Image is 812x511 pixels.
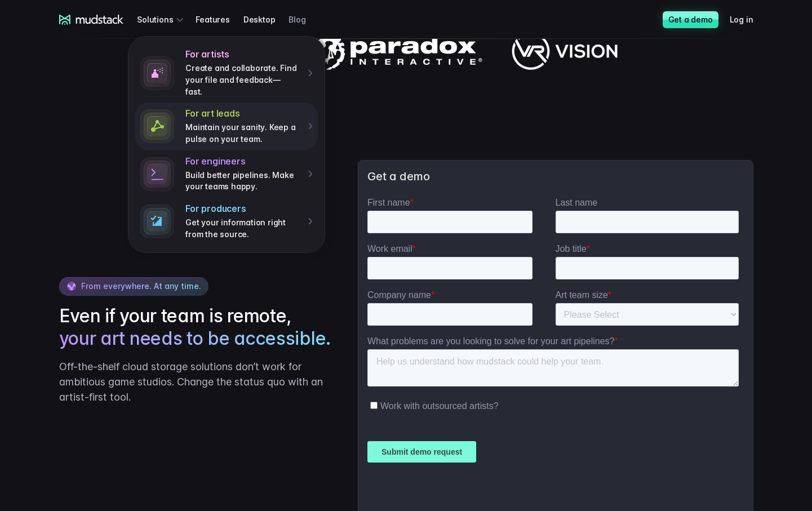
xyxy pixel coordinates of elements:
h4: For producers [185,203,299,215]
h3: Get a demo [367,170,743,184]
img: stylized terminal icon [140,205,174,238]
h4: For artists [185,48,299,60]
p: Build better pipelines. Make your teams happy. [185,170,299,193]
a: For art leadsMaintain your sanity. Keep a pulse on your team. [135,103,318,150]
a: For artistsCreate and collaborate. Find your file and feedback— fast. [135,43,318,103]
p: Create and collaborate. Find your file and feedback— fast. [185,63,299,97]
a: For engineersBuild better pipelines. Make your teams happy. [135,150,318,198]
div: Solutions [137,9,187,30]
a: Get a demo [663,11,718,28]
span: your art needs to be accessible. [59,327,331,350]
img: Logos of companies using mudstack. [195,33,618,70]
h2: Even if your team is remote, [59,305,336,350]
a: Desktop [243,9,289,30]
p: Off-the-shelf cloud storage solutions don’t work for ambitious game studios. Change the status qu... [59,359,336,405]
p: Get your information right from the source. [185,217,299,240]
a: Log in [730,9,767,30]
a: For producersGet your information right from the source. [135,198,318,245]
a: mudstack logo [59,15,124,25]
img: connected dots icon [140,109,174,143]
h4: For engineers [185,155,299,167]
img: stylized terminal icon [140,157,174,191]
span: From everywhere. At any time. [81,281,201,291]
h4: For art leads [185,108,299,119]
img: spray paint icon [140,56,174,90]
a: Features [196,9,243,30]
a: Blog [289,9,319,30]
p: Maintain your sanity. Keep a pulse on your team. [185,122,299,145]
